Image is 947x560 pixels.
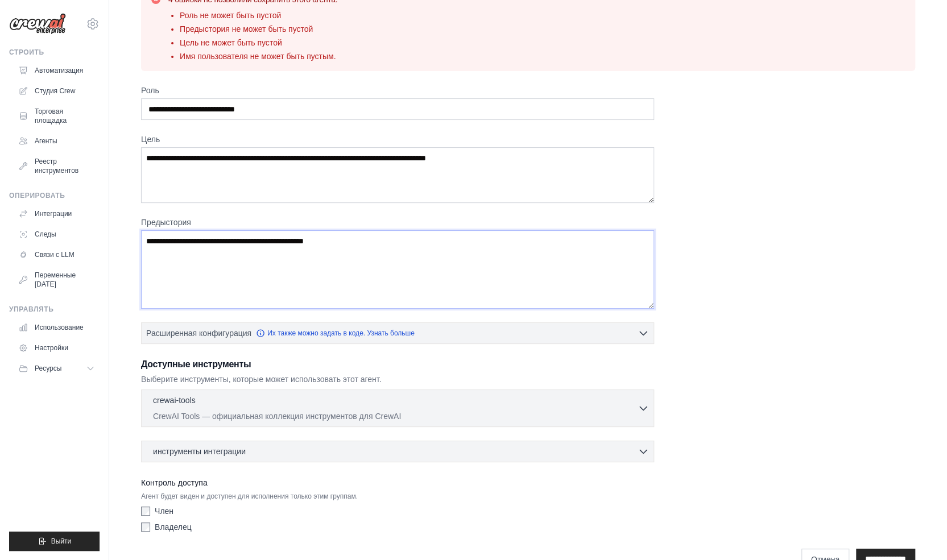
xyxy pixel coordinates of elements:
font: Автоматизация [35,67,83,74]
a: Торговая площадка [14,102,100,130]
font: Оперировать [9,192,65,200]
font: CrewAI Tools — официальная коллекция инструментов для CrewAI [153,412,401,421]
font: Интеграции [35,210,72,218]
font: Роль не может быть пустой [180,11,281,20]
font: Реестр инструментов [35,157,78,175]
a: Их также можно задать в коде. Узнать больше [256,329,415,338]
font: Использование [35,323,84,331]
font: Торговая площадка [35,107,67,125]
font: Предыстория [141,218,191,227]
a: Студия Crew [14,82,100,100]
a: Агенты [14,132,100,150]
font: Контроль доступа [141,478,208,487]
button: Ресурсы [14,359,100,378]
font: инструменты интеграции [153,447,246,456]
font: Выйти [51,537,72,545]
font: Доступные инструменты [141,359,251,369]
a: Связи с LLM [14,246,100,264]
a: Настройки [14,339,100,357]
font: Управлять [9,305,53,313]
font: Член [155,507,173,516]
font: Расширенная конфигурация [146,329,251,338]
button: Выйти [9,532,100,551]
img: Логотип [9,13,66,35]
button: Расширенная конфигурация Их также можно задать в коде. Узнать больше [142,323,654,343]
font: Настройки [35,344,68,352]
a: Интеграции [14,205,100,223]
button: инструменты интеграции [146,446,649,457]
a: Автоматизация [14,61,100,80]
font: Переменные [DATE] [35,271,76,288]
font: Цель не может быть пустой [180,38,282,47]
font: Владелец [155,522,192,532]
font: Студия Crew [35,87,75,95]
font: Агенты [35,137,57,145]
font: Следы [35,230,56,238]
button: crewai-tools CrewAI Tools — официальная коллекция инструментов для CrewAI [146,395,649,422]
font: Строить [9,48,44,56]
font: crewai-tools [153,396,196,405]
font: Их также можно задать в коде. Узнать больше [267,329,415,337]
font: Выберите инструменты, которые может использовать этот агент. [141,375,381,384]
font: Роль [141,86,159,95]
font: Цель [141,135,160,144]
a: Реестр инструментов [14,152,100,180]
font: Ресурсы [35,364,61,372]
font: Агент будет виден и доступен для исполнения только этим группам. [141,492,358,500]
a: Переменные [DATE] [14,266,100,293]
font: Предыстория не может быть пустой [180,24,313,34]
font: Имя пользователя не может быть пустым. [180,52,336,61]
a: Следы [14,225,100,243]
a: Использование [14,318,100,337]
font: Связи с LLM [35,251,75,259]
